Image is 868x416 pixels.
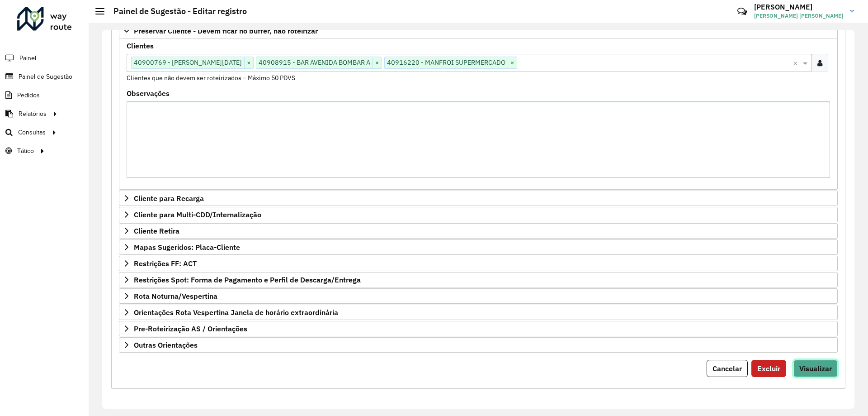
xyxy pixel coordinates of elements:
span: Painel [19,53,36,63]
span: Relatórios [19,109,47,119]
span: × [244,57,253,68]
a: Orientações Rota Vespertina Janela de horário extraordinária [119,305,838,320]
span: Restrições FF: ACT [134,260,197,267]
span: Pedidos [17,91,40,100]
span: 40916220 - MANFROI SUPERMERCADO [385,57,508,68]
a: Cliente para Recarga [119,191,838,206]
a: Cliente para Multi-CDD/Internalização [119,207,838,222]
span: Mapas Sugeridos: Placa-Cliente [134,244,240,251]
span: Orientações Rota Vespertina Janela de horário extraordinária [134,309,338,316]
h3: [PERSON_NAME] [754,3,843,11]
span: Preservar Cliente - Devem ficar no buffer, não roteirizar [134,27,318,34]
span: Tático [17,146,34,156]
span: Cliente para Multi-CDD/Internalização [134,211,261,218]
span: Painel de Sugestão [19,72,72,81]
span: Cancelar [712,364,742,373]
a: Contato Rápido [732,2,752,21]
a: Rota Noturna/Vespertina [119,288,838,304]
a: Restrições Spot: Forma de Pagamento e Perfil de Descarga/Entrega [119,272,838,287]
span: Cliente Retira [134,227,179,234]
a: Preservar Cliente - Devem ficar no buffer, não roteirizar [119,23,838,38]
span: Excluir [757,364,780,373]
span: Visualizar [799,364,832,373]
button: Cancelar [707,360,748,377]
span: × [373,57,382,68]
a: Mapas Sugeridos: Placa-Cliente [119,239,838,255]
div: Preservar Cliente - Devem ficar no buffer, não roteirizar [119,38,838,190]
span: [PERSON_NAME] [PERSON_NAME] [754,12,843,20]
span: Cliente para Recarga [134,195,204,202]
label: Clientes [127,40,154,51]
small: Clientes que não devem ser roteirizados – Máximo 50 PDVS [127,74,295,82]
a: Cliente Retira [119,223,838,239]
button: Excluir [751,360,786,377]
button: Visualizar [793,360,838,377]
a: Restrições FF: ACT [119,256,838,271]
label: Observações [127,88,170,99]
a: Outras Orientações [119,337,838,353]
span: × [508,57,517,68]
span: Pre-Roteirização AS / Orientações [134,325,247,332]
span: Clear all [793,57,801,68]
span: Restrições Spot: Forma de Pagamento e Perfil de Descarga/Entrega [134,276,361,283]
span: 40900769 - [PERSON_NAME][DATE] [132,57,244,68]
h2: Painel de Sugestão - Editar registro [104,6,247,16]
span: Outras Orientações [134,341,198,349]
a: Pre-Roteirização AS / Orientações [119,321,838,336]
span: 40908915 - BAR AVENIDA BOMBAR A [256,57,373,68]
span: Consultas [18,128,46,137]
span: Rota Noturna/Vespertina [134,292,217,300]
